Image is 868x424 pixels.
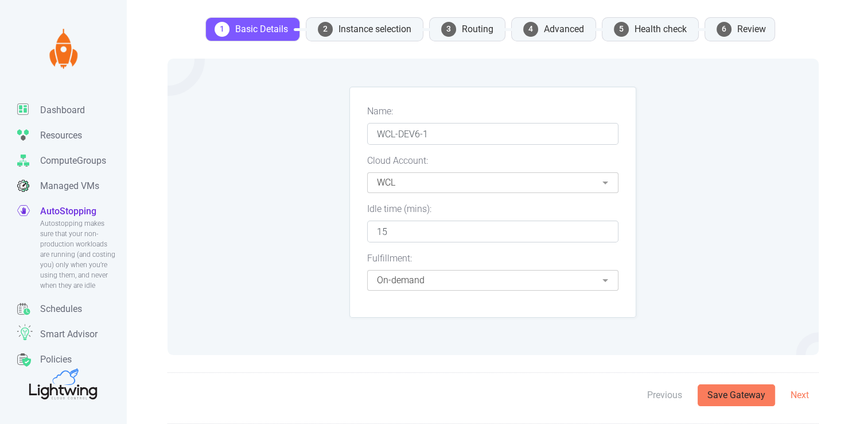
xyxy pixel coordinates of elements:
[367,105,393,118] label: Name:
[17,347,126,372] a: Policies
[43,29,83,69] img: Lightwing
[717,22,731,37] span: 6
[205,17,300,41] li: Basic Details
[511,17,596,41] li: Advanced
[40,218,118,291] span: Autostopping makes sure that your non-production workloads are running (and costing you) only whe...
[40,205,96,218] p: AutoStopping
[17,199,126,296] a: AutoStoppingAutostopping makes sure that your non-production workloads are running (and costing y...
[40,353,72,367] p: Policies
[781,384,819,406] button: Next
[367,123,618,145] input: Enter gateway name
[523,22,538,37] span: 4
[367,252,412,265] label: Fulfillment:
[704,17,775,41] li: Review
[40,179,99,193] p: Managed VMs
[17,148,126,174] a: ComputeGroups
[40,129,82,142] p: Resources
[17,322,126,347] a: Smart Advisor
[40,302,82,316] p: Schedules
[367,154,428,168] label: Cloud Account:
[441,22,456,37] span: 3
[40,154,106,168] p: ComputeGroups
[17,98,126,123] a: Dashboard
[17,174,126,199] a: Managed VMs
[614,22,629,37] span: 5
[429,17,505,41] li: Routing
[306,17,423,41] li: Instance selection
[602,17,699,41] li: Health check
[698,384,775,406] button: Save Gateway
[367,202,431,216] label: Idle time (mins):
[17,123,126,148] a: Resources
[367,221,618,242] input: Enter idle time
[17,296,126,322] a: Schedules
[215,22,229,37] span: 1
[40,103,85,117] p: Dashboard
[318,22,333,37] span: 2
